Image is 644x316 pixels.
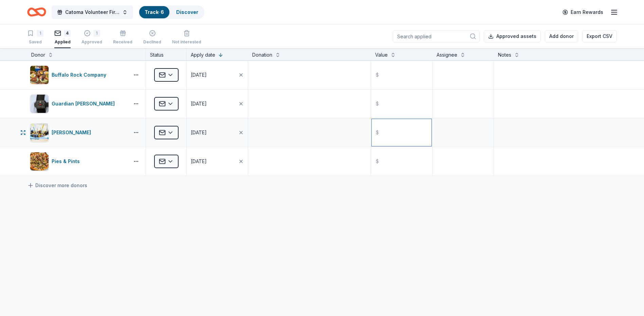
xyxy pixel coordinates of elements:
[27,39,43,45] div: Saved
[65,8,119,16] span: Catoma Volunteer Fire Department 2nd Annual [DATE]
[30,94,127,113] button: Image for Guardian Angel DeviceGuardian [PERSON_NAME]
[187,147,248,176] button: [DATE]
[143,27,161,48] button: Declined
[145,9,164,15] a: Track· 6
[582,30,617,42] button: Export CSV
[187,118,248,147] button: [DATE]
[54,27,71,48] button: 4Applied
[52,157,82,165] div: Pies & Pints
[191,129,207,137] div: [DATE]
[93,30,100,37] div: 1
[81,39,102,45] div: Approved
[143,39,161,45] div: Declined
[30,95,49,113] img: Image for Guardian Angel Device
[52,129,94,137] div: [PERSON_NAME]
[27,181,87,190] a: Discover more donors
[52,71,109,79] div: Buffalo Rock Company
[191,100,207,108] div: [DATE]
[375,51,388,59] div: Value
[187,90,248,118] button: [DATE]
[393,30,480,42] input: Search applied
[30,123,127,142] button: Image for Montgomery Whitewater[PERSON_NAME]
[30,152,49,171] img: Image for Pies & Pints
[191,157,207,165] div: [DATE]
[252,51,272,59] div: Donation
[558,6,607,18] a: Earn Rewards
[437,51,457,59] div: Assignee
[172,39,201,45] div: Not interested
[31,51,45,59] div: Donor
[545,30,578,42] button: Add donor
[54,39,71,45] div: Applied
[484,30,541,42] button: Approved assets
[187,61,248,89] button: [DATE]
[27,27,43,48] button: 1Saved
[27,4,46,20] a: Home
[52,100,117,108] div: Guardian [PERSON_NAME]
[113,39,132,45] div: Received
[30,65,127,84] button: Image for Buffalo Rock CompanyBuffalo Rock Company
[64,30,71,37] div: 4
[37,30,43,37] div: 1
[30,152,127,171] button: Image for Pies & PintsPies & Pints
[191,51,215,59] div: Apply date
[176,9,198,15] a: Discover
[52,5,133,19] button: Catoma Volunteer Fire Department 2nd Annual [DATE]
[139,5,204,19] button: Track· 6Discover
[172,27,201,48] button: Not interested
[81,27,102,48] button: 1Approved
[113,27,132,48] button: Received
[498,51,511,59] div: Notes
[30,123,49,142] img: Image for Montgomery Whitewater
[30,66,49,84] img: Image for Buffalo Rock Company
[146,48,187,60] div: Status
[191,71,207,79] div: [DATE]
